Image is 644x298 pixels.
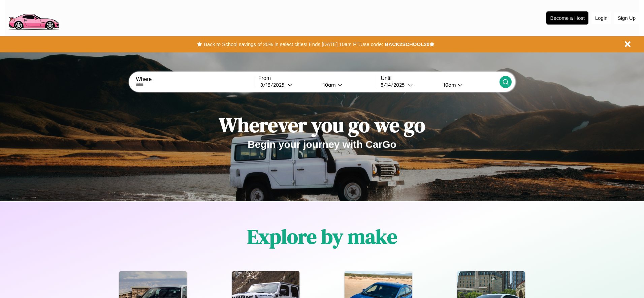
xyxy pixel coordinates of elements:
div: 10am [440,82,458,88]
button: Become a Host [546,11,588,25]
label: Until [381,75,499,81]
label: From [258,75,377,81]
div: 10am [320,82,337,88]
label: Where [136,76,254,82]
b: BACK2SCHOOL20 [385,41,429,47]
button: 10am [438,81,499,88]
button: 10am [318,81,377,88]
div: 8 / 14 / 2025 [381,82,408,88]
button: Back to School savings of 20% in select cities! Ends [DATE] 10am PT.Use code: [202,40,385,49]
button: 8/13/2025 [258,81,318,88]
div: 8 / 13 / 2025 [260,82,288,88]
h1: Explore by make [247,223,397,250]
button: Login [592,12,611,24]
img: logo [5,3,62,32]
button: Sign Up [614,12,639,24]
